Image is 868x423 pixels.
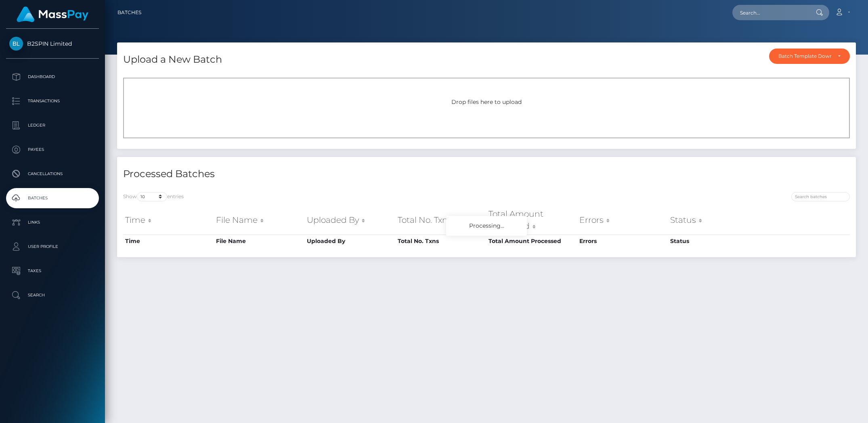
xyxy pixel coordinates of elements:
th: Total No. Txns [396,206,486,235]
a: Taxes [6,261,99,281]
span: Drop files here to upload [451,98,522,106]
label: Show entries [123,192,184,201]
img: B2SPIN Limited [9,37,23,51]
p: User Profile [9,241,96,253]
th: Total Amount Processed [486,206,577,235]
p: Ledger [9,119,96,131]
p: Cancellations [9,168,96,180]
a: Search [6,285,99,305]
span: B2SPIN Limited [6,40,99,47]
select: Showentries [137,192,167,201]
th: Status [668,206,759,235]
th: Status [668,235,759,247]
p: Batches [9,192,96,204]
th: Time [123,206,214,235]
p: Transactions [9,95,96,107]
p: Search [9,289,96,301]
p: Taxes [9,265,96,277]
a: User Profile [6,237,99,257]
a: Batches [117,4,141,21]
h4: Processed Batches [123,167,480,181]
th: Uploaded By [305,235,396,247]
th: Total Amount Processed [486,235,577,247]
th: Errors [577,235,668,247]
a: Batches [6,188,99,208]
a: Transactions [6,91,99,111]
h4: Upload a New Batch [123,53,222,67]
input: Search... [732,5,808,20]
input: Search batches [791,192,850,201]
a: Dashboard [6,67,99,87]
p: Links [9,216,96,228]
th: File Name [214,235,305,247]
img: MassPay Logo [17,6,88,22]
th: Total No. Txns [396,235,486,247]
p: Dashboard [9,71,96,83]
button: Batch Template Download [769,49,850,64]
div: Batch Template Download [778,53,831,59]
th: File Name [214,206,305,235]
a: Cancellations [6,164,99,184]
th: Time [123,235,214,247]
th: Uploaded By [305,206,396,235]
a: Payees [6,140,99,160]
a: Links [6,212,99,233]
p: Payees [9,144,96,156]
a: Ledger [6,115,99,135]
div: Processing... [446,216,527,236]
th: Errors [577,206,668,235]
